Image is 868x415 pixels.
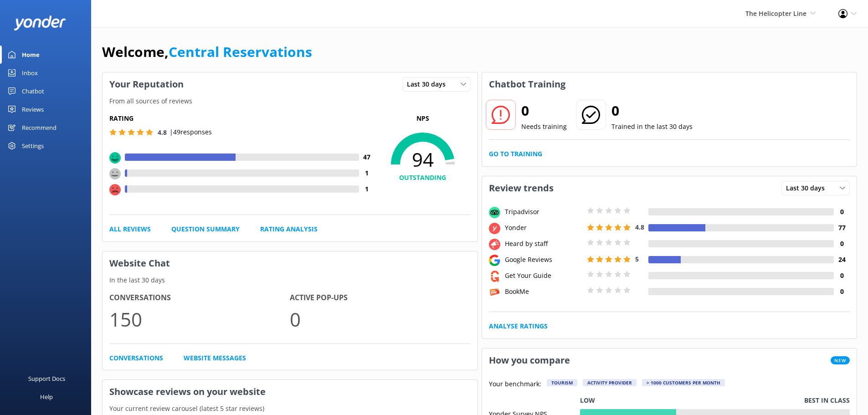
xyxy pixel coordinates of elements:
[834,207,850,217] h4: 0
[260,224,318,234] a: Rating Analysis
[22,100,44,118] div: Reviews
[580,395,595,405] p: Low
[109,353,163,363] a: Conversations
[169,42,312,61] a: Central Reservations
[804,395,850,405] p: Best in class
[359,184,375,194] h4: 1
[611,100,693,122] h2: 0
[102,41,312,63] h1: Welcome,
[635,255,639,263] span: 5
[22,118,56,137] div: Recommend
[22,137,44,155] div: Settings
[375,113,471,123] p: NPS
[407,79,451,89] span: Last 30 days
[521,100,567,122] h2: 0
[834,271,850,281] h4: 0
[786,183,830,193] span: Last 30 days
[28,369,65,388] div: Support Docs
[359,152,375,162] h4: 47
[22,82,44,100] div: Chatbot
[482,348,577,372] h3: How you compare
[22,46,40,64] div: Home
[489,321,548,331] a: Analyse Ratings
[489,379,541,390] p: Your benchmark:
[482,176,560,200] h3: Review trends
[109,292,290,304] h4: Conversations
[22,64,38,82] div: Inbox
[359,168,375,178] h4: 1
[834,287,850,297] h4: 0
[171,224,240,234] a: Question Summary
[547,379,577,386] div: Tourism
[834,223,850,233] h4: 77
[290,304,470,334] p: 0
[482,72,572,96] h3: Chatbot Training
[635,223,644,231] span: 4.8
[583,379,637,386] div: Activity Provider
[14,15,66,31] img: yonder-white-logo.png
[503,223,585,233] div: Yonder
[290,292,470,304] h4: Active Pop-ups
[375,173,471,183] h4: OUTSTANDING
[834,255,850,265] h4: 24
[489,149,542,159] a: Go to Training
[503,207,585,217] div: Tripadvisor
[103,96,478,106] p: From all sources of reviews
[745,9,806,18] span: The Helicopter Line
[103,275,478,285] p: In the last 30 days
[521,122,567,132] p: Needs training
[103,404,478,414] p: Your current review carousel (latest 5 star reviews)
[109,113,375,123] h5: Rating
[831,356,850,364] span: New
[834,239,850,249] h4: 0
[103,72,190,96] h3: Your Reputation
[375,148,471,171] span: 94
[103,251,478,275] h3: Website Chat
[40,388,53,406] div: Help
[103,380,478,404] h3: Showcase reviews on your website
[169,127,212,137] p: | 49 responses
[503,255,585,265] div: Google Reviews
[611,122,693,132] p: Trained in the last 30 days
[184,353,246,363] a: Website Messages
[642,379,725,386] div: > 1000 customers per month
[109,304,290,334] p: 150
[503,239,585,249] div: Heard by staff
[503,271,585,281] div: Get Your Guide
[158,128,167,137] span: 4.8
[109,224,151,234] a: All Reviews
[503,287,585,297] div: BookMe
